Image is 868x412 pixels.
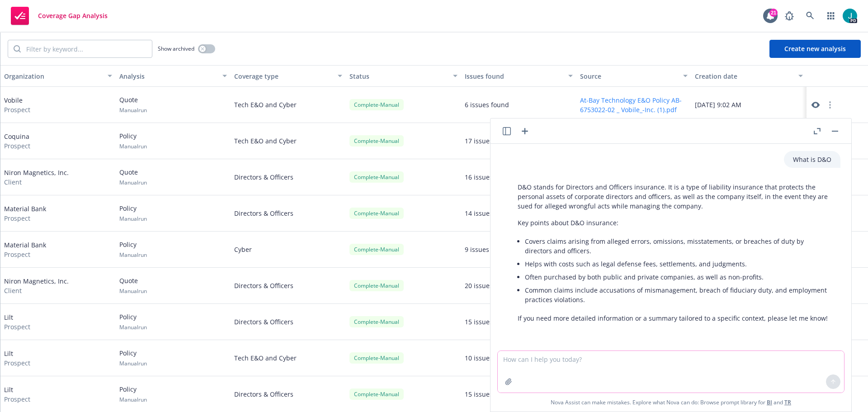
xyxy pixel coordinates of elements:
div: Coverage type [234,71,332,81]
button: Analysis [116,65,231,87]
div: Lilt [4,385,30,404]
span: Manual run [119,179,147,186]
a: BI [767,398,772,406]
div: Policy [119,240,147,259]
div: Complete - Manual [349,316,404,327]
div: Material Bank [4,204,46,223]
div: 9 issues found [465,245,509,254]
div: Issues found [465,71,563,81]
div: Analysis [119,71,217,81]
div: Directors & Officers [231,268,346,304]
div: Material Bank [4,240,46,259]
p: If you need more detailed information or a summary tailored to a specific context, please let me ... [518,313,831,323]
div: Directors & Officers [231,195,346,232]
span: Manual run [119,396,147,403]
div: Policy [119,131,147,150]
span: Prospect [4,250,46,259]
div: Policy [119,348,147,367]
div: Complete - Manual [349,388,404,400]
span: Client [4,177,69,187]
div: Vobile [4,95,30,114]
div: Complete - Manual [349,171,404,183]
p: D&O stands for Directors and Officers insurance. It is a type of liability insurance that protect... [518,182,831,211]
div: Lilt [4,349,30,368]
div: Complete - Manual [349,135,404,147]
p: What is D&O [793,155,831,164]
div: Tech E&O and Cyber [231,87,346,123]
div: Quote [119,276,147,295]
div: 10 issues found [465,353,513,363]
span: Prospect [4,394,30,404]
div: Quote [119,167,147,186]
div: Niron Magnetics, Inc. [4,168,69,187]
button: Organization [0,65,116,87]
span: Prospect [4,358,30,368]
button: Create new analysis [769,40,861,58]
div: Complete - Manual [349,99,404,110]
button: Status [346,65,461,87]
a: Report a Bug [780,7,798,25]
span: Show archived [158,45,194,52]
span: Prospect [4,105,30,114]
span: Manual run [119,215,147,223]
div: Lilt [4,313,30,331]
input: Filter by keyword... [21,40,152,57]
span: Manual run [119,251,147,259]
span: Manual run [119,287,147,295]
div: 6 issues found [465,100,509,109]
button: Coverage type [231,65,346,87]
div: 16 issues found [465,172,513,182]
div: Complete - Manual [349,352,404,364]
li: Covers claims arising from alleged errors, omissions, misstatements, or breaches of duty by direc... [525,235,831,257]
div: 21 [769,8,778,16]
a: Coverage Gap Analysis [7,3,111,28]
span: Manual run [119,323,147,331]
div: Policy [119,204,147,223]
button: Creation date [691,65,807,87]
div: Directors & Officers [231,304,346,340]
div: Creation date [695,71,793,81]
button: Issues found [461,65,576,87]
div: Cyber [231,232,346,268]
div: 14 issues found [465,208,513,218]
div: Status [349,71,448,81]
span: Coverage Gap Analysis [38,12,108,19]
div: Quote [119,95,147,114]
div: Complete - Manual [349,244,404,255]
div: Tech E&O and Cyber [231,340,346,376]
div: 17 issues found [465,136,513,146]
span: Client [4,286,69,295]
div: Complete - Manual [349,208,404,219]
div: Organization [4,71,102,81]
a: Switch app [822,7,840,25]
span: Prospect [4,141,30,151]
div: Policy [119,384,147,403]
li: Helps with costs such as legal defense fees, settlements, and judgments. [525,257,831,270]
div: Coquina [4,132,30,151]
button: Source [576,65,692,87]
span: Manual run [119,360,147,367]
span: Nova Assist can make mistakes. Explore what Nova can do: Browse prompt library for and [551,393,791,412]
div: 15 issues found [465,317,513,327]
div: 20 issues found [465,281,513,290]
li: Often purchased by both public and private companies, as well as non-profits. [525,270,831,284]
div: 15 issues found [465,389,513,399]
a: TR [784,398,791,406]
p: Key points about D&O insurance: [518,218,831,227]
svg: Search [14,45,21,52]
span: Manual run [119,106,147,114]
button: At-Bay Technology E&O Policy AB-6753022-02 _ Vobile_-Inc. (1).pdf [580,95,688,114]
div: Directors & Officers [231,159,346,195]
span: Prospect [4,322,30,331]
div: Complete - Manual [349,280,404,291]
div: Source [580,71,678,81]
a: Search [801,7,819,25]
div: [DATE] 9:02 AM [691,87,807,123]
span: Manual run [119,142,147,150]
div: Niron Magnetics, Inc. [4,276,69,295]
img: photo [843,9,857,23]
div: Policy [119,312,147,331]
li: Common claims include accusations of mismanagement, breach of fiduciary duty, and employment prac... [525,284,831,306]
div: Tech E&O and Cyber [231,123,346,159]
span: Prospect [4,213,46,223]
